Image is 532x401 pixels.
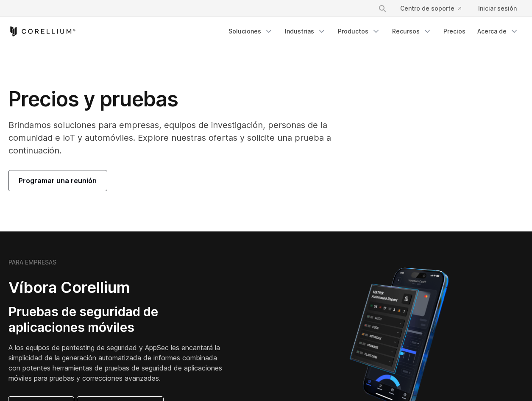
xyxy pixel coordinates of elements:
font: Acerca de [477,27,507,36]
h2: Víbora Corellium [8,278,226,297]
a: Precios [438,24,471,39]
p: A los equipos de pentesting de seguridad y AppSec les encantará la simplicidad de la generación a... [8,343,226,383]
h3: Pruebas de seguridad de aplicaciones móviles [8,304,226,336]
font: Recursos [392,27,420,36]
font: Productos [338,27,368,36]
p: Brindamos soluciones para empresas, equipos de investigación, personas de la comunidad e IoT y au... [8,119,346,157]
a: Inicio de Corellium [8,26,76,36]
a: Iniciar sesión [471,1,524,16]
font: Centro de soporte [400,4,454,13]
a: Programar una reunión [8,170,107,191]
h1: Precios y pruebas [8,86,346,112]
font: Industrias [285,27,314,36]
font: Soluciones [228,27,261,36]
h6: PARA EMPRESAS [8,259,56,266]
div: Menú de navegación [368,1,524,16]
button: Buscar [375,1,390,16]
div: Menú de navegación [223,24,524,39]
span: Programar una reunión [19,175,97,186]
